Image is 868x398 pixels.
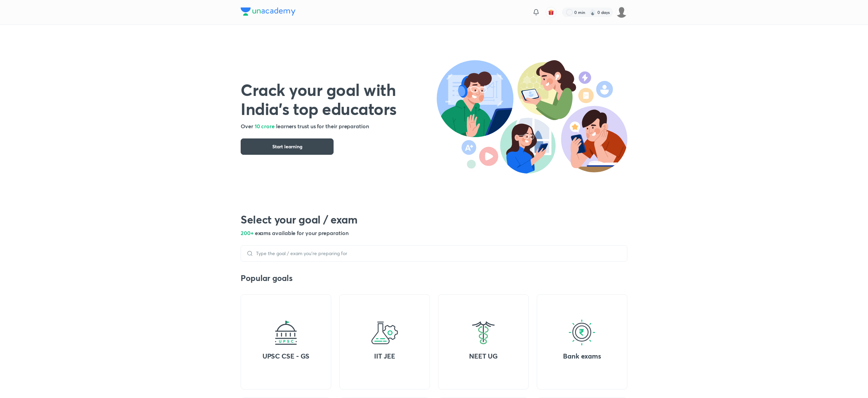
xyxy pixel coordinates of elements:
[246,352,326,361] h4: UPSC CSE - GS
[241,229,627,237] h5: 200+
[255,229,349,236] span: exams available for your preparation
[546,7,557,18] button: avatar
[589,9,596,16] img: streak
[548,9,554,15] img: avatar
[470,319,497,346] img: goal-icon
[345,352,424,361] h4: IIT JEE
[437,60,627,173] img: header
[253,251,622,256] input: Type the goal / exam you’re preparing for
[255,122,275,130] span: 10 crore
[444,352,523,361] h4: NEET UG
[241,272,627,283] h3: Popular goals
[616,6,627,18] img: Bijeeta
[241,7,295,17] a: Company Logo
[241,122,437,130] h5: Over learners trust us for their preparation
[241,7,295,16] img: Company Logo
[272,143,302,150] span: Start learning
[241,213,627,226] h2: Select your goal / exam
[241,138,334,155] button: Start learning
[272,319,300,346] img: goal-icon
[568,319,596,346] img: goal-icon
[371,319,398,346] img: goal-icon
[542,352,622,361] h4: Bank exams
[241,80,437,118] h1: Crack your goal with India’s top educators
